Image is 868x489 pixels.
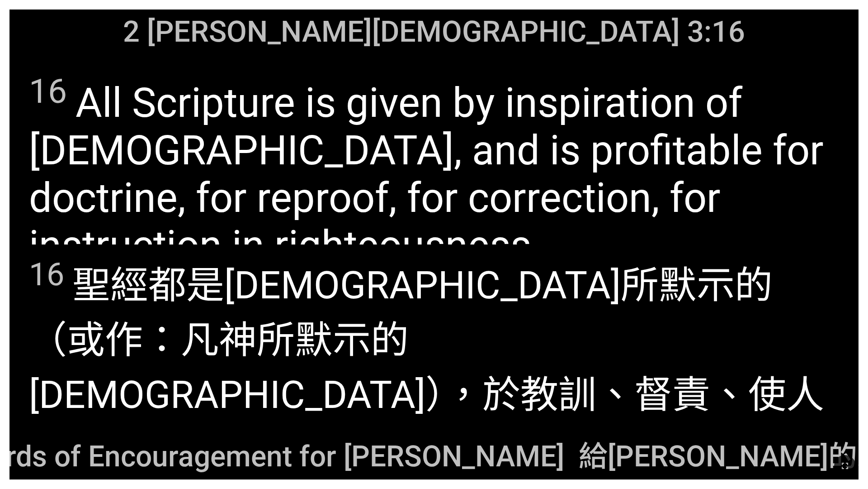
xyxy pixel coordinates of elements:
[29,263,824,472] wg3956: [DEMOGRAPHIC_DATA]所默示的
[123,14,745,49] span: 2 [PERSON_NAME][DEMOGRAPHIC_DATA] 3:16
[29,71,67,111] sup: 16
[29,318,824,472] wg2315: （或作：凡神所默示的[DEMOGRAPHIC_DATA]），於
[29,71,839,269] span: All Scripture is given by inspiration of [DEMOGRAPHIC_DATA], and is profitable for doctrine, for ...
[29,263,824,472] wg1124: 都是
[333,427,561,472] wg1343: 都是有益的，
[29,254,839,474] span: 聖經
[219,427,561,472] wg3809: 人學義
[105,427,561,472] wg1882: 、教導
[29,256,64,293] sup: 16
